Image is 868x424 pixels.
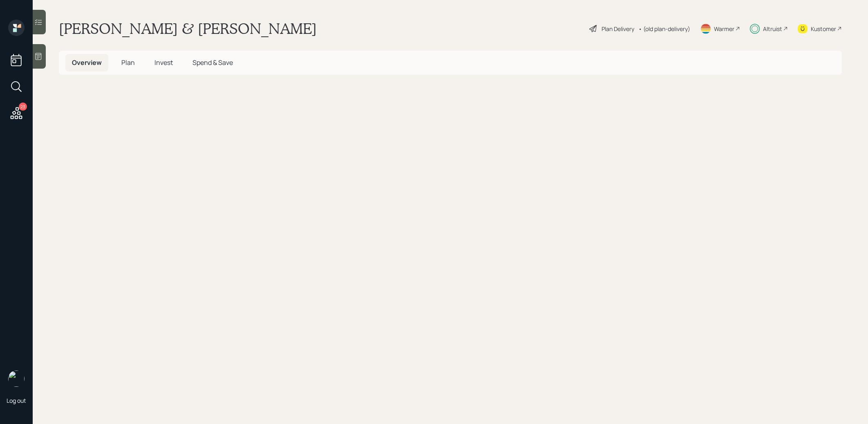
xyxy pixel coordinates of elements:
[638,25,690,33] div: • (old plan-delivery)
[72,58,102,67] span: Overview
[154,58,173,67] span: Invest
[8,370,25,387] img: treva-nostdahl-headshot.png
[602,25,634,33] div: Plan Delivery
[7,397,26,404] div: Log out
[19,103,27,111] div: 23
[811,25,836,33] div: Kustomer
[59,20,317,38] h1: [PERSON_NAME] & [PERSON_NAME]
[763,25,782,33] div: Altruist
[192,58,233,67] span: Spend & Save
[714,25,734,33] div: Warmer
[121,58,135,67] span: Plan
